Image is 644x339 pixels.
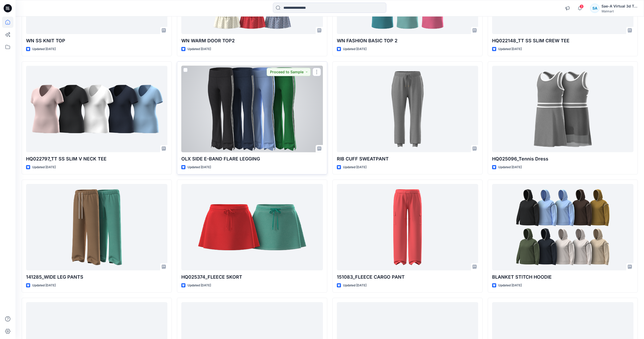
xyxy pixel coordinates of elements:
p: WN SS KNIT TOP [26,37,167,44]
p: OLX SIDE E-BAND FLARE LEGGING [181,155,323,163]
a: HQ025096_Tennis Dress [492,66,633,152]
p: Updated [DATE] [343,46,366,52]
a: RIB CUFF SWEATPANT [337,66,478,152]
p: Updated [DATE] [188,46,211,52]
p: 151083_FLEECE CARGO PANT [337,273,478,281]
p: HQ025374_FLEECE SKORT [181,273,323,281]
p: HQ025096_Tennis Dress [492,155,633,163]
p: HQ022797_TT SS SLIM V NECK TEE [26,155,167,163]
p: WN WARM DOOR TOP2 [181,37,323,44]
div: SA [590,4,599,13]
p: BLANKET STITCH HOODIE [492,273,633,281]
p: 141285_WIDE LEG PANTS [26,273,167,281]
div: Sae-A Virtual 3d Team [601,3,638,9]
p: Updated [DATE] [32,46,56,52]
span: 3 [580,4,584,9]
a: BLANKET STITCH HOODIE [492,184,633,270]
a: OLX SIDE E-BAND FLARE LEGGING [181,66,323,152]
p: Updated [DATE] [343,283,366,288]
p: Updated [DATE] [498,46,522,52]
p: Updated [DATE] [498,283,522,288]
p: Updated [DATE] [32,165,56,170]
p: WN FASHION BASIC TOP 2 [337,37,478,44]
a: 141285_WIDE LEG PANTS [26,184,167,270]
div: Walmart [601,9,638,13]
a: HQ025374_FLEECE SKORT [181,184,323,270]
p: Updated [DATE] [498,165,522,170]
a: 151083_FLEECE CARGO PANT [337,184,478,270]
p: Updated [DATE] [343,165,366,170]
p: Updated [DATE] [188,283,211,288]
p: RIB CUFF SWEATPANT [337,155,478,163]
p: Updated [DATE] [188,165,211,170]
p: Updated [DATE] [32,283,56,288]
p: HQ022148_TT SS SLIM CREW TEE [492,37,633,44]
a: HQ022797_TT SS SLIM V NECK TEE [26,66,167,152]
